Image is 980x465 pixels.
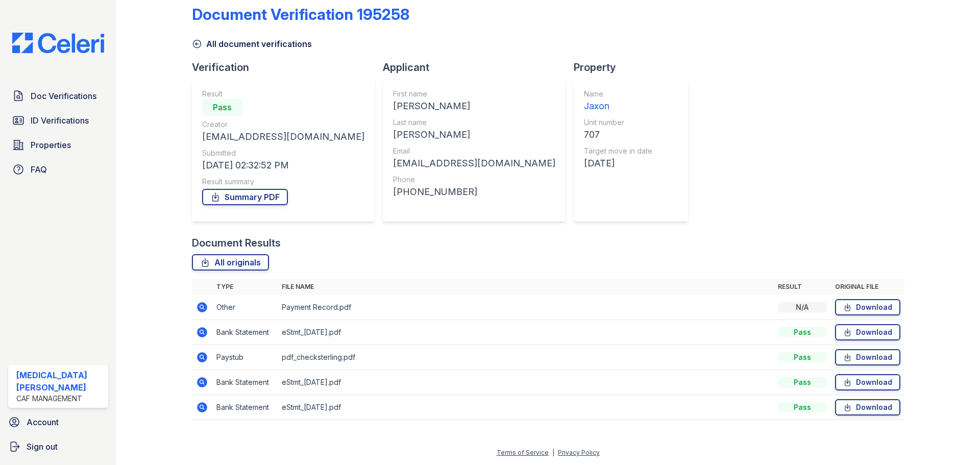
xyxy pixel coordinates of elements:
[584,117,652,128] div: Unit number
[584,89,652,113] a: Name Jaxon
[31,90,96,102] span: Doc Verifications
[202,189,288,205] a: Summary PDF
[31,163,47,176] span: FAQ
[584,89,652,99] div: Name
[278,370,774,395] td: eStmt_[DATE].pdf
[202,119,364,130] div: Creator
[4,33,112,53] img: CE_Logo_Blue-a8612792a0a2168367f1c8372b55b34899dd931a85d93a1a3d3e32e68fde9ad4.png
[393,89,555,99] div: First name
[393,128,555,142] div: [PERSON_NAME]
[192,254,269,271] a: All originals
[835,374,900,390] a: Download
[212,345,278,370] td: Paystub
[831,279,904,295] th: Original file
[778,352,827,362] div: Pass
[202,89,364,99] div: Result
[778,327,827,337] div: Pass
[393,99,555,113] div: [PERSON_NAME]
[202,177,364,187] div: Result summary
[212,279,278,295] th: Type
[778,377,827,387] div: Pass
[584,128,652,142] div: 707
[835,399,900,415] a: Download
[393,185,555,199] div: [PHONE_NUMBER]
[212,395,278,420] td: Bank Statement
[584,146,652,156] div: Target move in date
[835,349,900,365] a: Download
[202,148,364,158] div: Submitted
[584,156,652,170] div: [DATE]
[778,302,827,312] div: N/A
[393,156,555,170] div: [EMAIL_ADDRESS][DOMAIN_NAME]
[212,370,278,395] td: Bank Statement
[31,139,71,151] span: Properties
[278,279,774,295] th: File name
[8,110,108,131] a: ID Verifications
[212,295,278,320] td: Other
[574,60,696,75] div: Property
[393,146,555,156] div: Email
[774,279,831,295] th: Result
[835,324,900,340] a: Download
[497,449,549,456] a: Terms of Service
[16,369,104,394] div: [MEDICAL_DATA][PERSON_NAME]
[278,395,774,420] td: eStmt_[DATE].pdf
[8,135,108,155] a: Properties
[192,60,383,75] div: Verification
[8,159,108,180] a: FAQ
[278,345,774,370] td: pdf_checksterling.pdf
[212,320,278,345] td: Bank Statement
[778,402,827,412] div: Pass
[835,299,900,315] a: Download
[393,175,555,185] div: Phone
[393,117,555,128] div: Last name
[192,236,281,250] div: Document Results
[4,412,112,432] a: Account
[192,38,312,50] a: All document verifications
[16,394,104,404] div: CAF Management
[584,99,652,113] div: Jaxon
[558,449,600,456] a: Privacy Policy
[202,130,364,144] div: [EMAIL_ADDRESS][DOMAIN_NAME]
[202,99,243,115] div: Pass
[27,440,58,453] span: Sign out
[27,416,59,428] span: Account
[31,114,89,127] span: ID Verifications
[4,436,112,457] a: Sign out
[278,295,774,320] td: Payment Record.pdf
[192,5,409,23] div: Document Verification 195258
[202,158,364,173] div: [DATE] 02:32:52 PM
[8,86,108,106] a: Doc Verifications
[278,320,774,345] td: eStmt_[DATE].pdf
[383,60,574,75] div: Applicant
[552,449,554,456] div: |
